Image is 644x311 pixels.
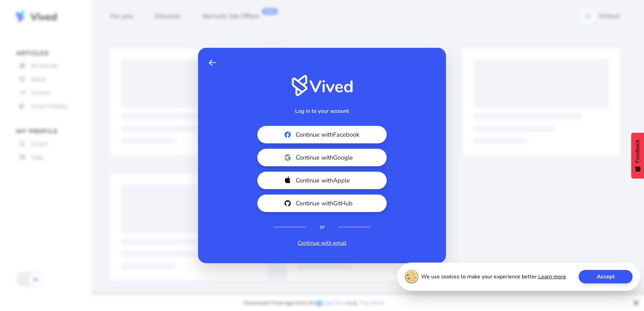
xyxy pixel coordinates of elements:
span: Continue with Google [296,153,371,162]
span: Continue with GitHub [296,199,371,208]
h2: Log in to your account [295,107,349,115]
button: Continue withFacebook [257,126,387,143]
div: or [320,223,325,231]
button: Continue withGoogle [257,149,387,166]
button: Accept [579,270,633,283]
div: We use cookies to make your experience better. [397,263,640,291]
a: Learn more [538,273,566,281]
span: Feedback [635,139,641,163]
button: Continue withGitHub [257,195,387,212]
span: Continue with Apple [296,176,371,185]
button: Continue withApple [257,172,387,189]
button: Feedback - Show survey [631,133,644,178]
span: Continue with Facebook [296,130,371,139]
img: Vived [292,75,353,96]
a: Continue with email [298,239,347,247]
